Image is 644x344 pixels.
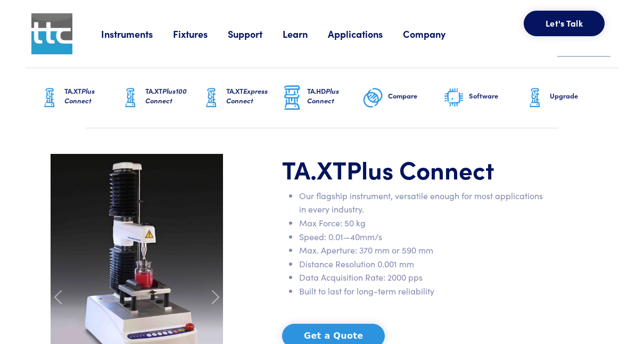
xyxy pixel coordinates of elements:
[39,68,120,128] a: TA.XTPlus Connect
[282,68,362,128] a: TA.HDPlus Connect
[299,230,547,244] li: Speed: 0.01—40mm/s
[226,86,282,105] h6: TA.XT
[101,27,173,40] a: Instruments
[469,91,524,101] h6: Software
[443,87,465,109] img: software-graphic.png
[307,86,362,105] h6: TA.HD
[403,27,466,40] a: Company
[173,27,228,40] a: Fixtures
[299,284,547,298] li: Built to last for long-term reliability
[282,154,547,185] h1: TA.XT
[362,85,384,111] img: compare-graphic.png
[120,85,141,111] img: ta-xt-graphic.png
[283,27,328,40] a: Learn
[145,86,187,105] span: Plus100 Connect
[299,243,547,257] li: Max. Aperture: 370 mm or 590 mm
[64,86,95,105] span: Plus Connect
[443,68,524,128] a: Software
[145,86,201,105] h6: TA.XT
[299,271,547,284] li: Data Acquisition Rate: 2000 pps
[388,91,443,101] h6: Compare
[201,85,222,111] img: ta-xt-graphic.png
[299,189,547,216] li: Our flagship instrument, versatile enough for most applications in every industry.
[228,27,283,40] a: Support
[524,85,546,111] img: ta-xt-graphic.png
[328,27,403,40] a: Applications
[31,13,72,54] img: ttc_logo_1x1_v1.0.png
[120,68,201,128] a: TA.XTPlus100 Connect
[299,257,547,271] li: Distance Resolution 0.001 mm
[226,86,268,105] span: Express Connect
[299,216,547,230] li: Max Force: 50 kg
[307,86,339,105] span: Plus Connect
[362,68,443,128] a: Compare
[64,86,120,105] h6: TA.XT
[201,68,282,128] a: TA.XTExpress Connect
[346,152,494,186] span: Plus Connect
[524,11,605,36] button: Let's Talk
[524,68,605,128] a: Upgrade
[550,91,605,101] h6: Upgrade
[282,84,303,112] img: ta-hd-graphic.png
[39,85,60,111] img: ta-xt-graphic.png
